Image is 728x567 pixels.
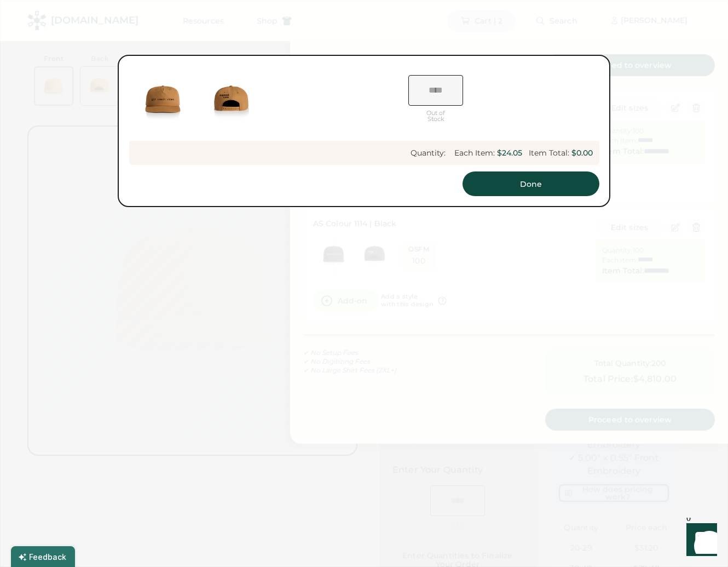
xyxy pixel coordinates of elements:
img: generate-image [129,66,197,134]
button: Done [463,171,599,196]
div: Each Item: [454,148,495,158]
div: $0.00 [571,148,593,158]
img: generate-image [197,66,265,134]
div: Item Total: [529,148,569,158]
div: Quantity: [411,148,446,158]
div: Out of Stock [408,110,463,122]
div: $24.05 [497,148,522,158]
iframe: Front Chat [676,518,723,565]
